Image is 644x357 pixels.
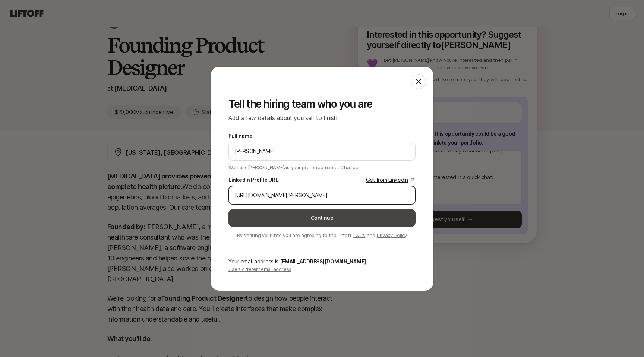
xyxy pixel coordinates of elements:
[228,231,416,239] p: By sharing your info you are agreeing to the Liftoff and
[228,257,416,266] p: Your email address is
[228,132,252,140] label: Full name
[228,113,416,123] p: Add a few details about yourself to finish
[280,258,366,265] span: [EMAIL_ADDRESS][DOMAIN_NAME]
[353,232,365,238] a: T&Cs
[228,162,359,171] p: We'll use [PERSON_NAME] as your preferred name.
[228,176,278,184] div: LinkedIn Profile URL
[377,232,407,238] a: Privacy Policy
[235,191,409,200] input: e.g. https://www.linkedin.com/in/melanie-perkins
[366,176,416,184] a: Get from LinkedIn
[228,98,416,110] p: Tell the hiring team who you are
[228,266,416,273] p: Use a different email address
[235,147,409,156] input: e.g. Melanie Perkins
[340,164,358,170] span: Change
[228,209,416,227] button: Continue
